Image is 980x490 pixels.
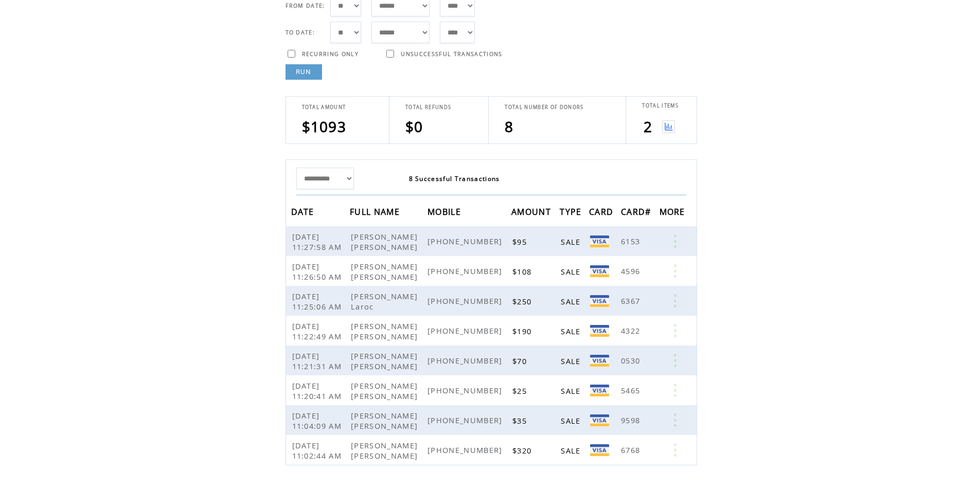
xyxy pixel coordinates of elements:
span: 8 [505,117,513,136]
span: 8 Successful Transactions [409,174,500,183]
span: 0530 [621,355,643,366]
span: 6768 [621,445,643,455]
span: [PERSON_NAME] [PERSON_NAME] [351,231,420,252]
span: [DATE] 11:02:44 AM [292,440,345,461]
span: 9598 [621,415,643,425]
span: MORE [660,204,688,223]
a: DATE [291,208,317,214]
span: MOBILE [427,204,464,223]
span: RECURRING ONLY [302,50,359,58]
span: [DATE] 11:25:06 AM [292,291,345,312]
a: FULL NAME [350,208,402,214]
span: TO DATE: [286,29,315,36]
span: SALE [561,326,583,336]
a: CARD# [621,208,654,214]
span: 6367 [621,296,643,306]
span: [PHONE_NUMBER] [427,355,505,366]
span: $250 [512,296,534,306]
img: Visa [590,355,609,367]
a: RUN [286,64,322,80]
span: [PHONE_NUMBER] [427,325,505,336]
span: [PHONE_NUMBER] [427,445,505,455]
span: $190 [512,326,534,336]
img: Visa [590,295,609,307]
span: [PERSON_NAME] [PERSON_NAME] [351,410,420,431]
span: SALE [561,296,583,306]
span: SALE [561,386,583,396]
span: [PERSON_NAME] [PERSON_NAME] [351,380,420,401]
span: SALE [561,356,583,366]
span: DATE [291,204,317,223]
span: TOTAL REFUNDS [405,104,451,111]
span: [PERSON_NAME] [PERSON_NAME] [351,321,420,341]
a: AMOUNT [511,208,554,214]
span: [PHONE_NUMBER] [427,266,505,276]
span: [DATE] 11:20:41 AM [292,380,345,401]
span: [PHONE_NUMBER] [427,385,505,395]
span: $108 [512,266,534,277]
img: View graph [662,120,675,133]
span: TOTAL NUMBER OF DONORS [505,104,583,111]
span: [PERSON_NAME] [PERSON_NAME] [351,440,420,461]
span: TOTAL ITEMS [642,102,679,109]
span: AMOUNT [511,204,554,223]
span: $1093 [302,117,347,136]
span: CARD [589,204,616,223]
img: Visa [590,444,609,456]
span: [PHONE_NUMBER] [427,415,505,425]
span: 6153 [621,236,643,246]
span: $320 [512,445,534,456]
span: UNSUCCESSFUL TRANSACTIONS [401,50,502,58]
span: [PERSON_NAME] [PERSON_NAME] [351,351,420,371]
span: [PERSON_NAME] [PERSON_NAME] [351,261,420,282]
span: SALE [561,266,583,277]
a: MOBILE [427,208,464,214]
span: [PERSON_NAME] Laroc [351,291,418,312]
a: TYPE [560,208,584,214]
span: $0 [405,117,423,136]
span: [PHONE_NUMBER] [427,236,505,246]
span: $35 [512,415,529,426]
span: FROM DATE: [286,2,325,9]
span: [DATE] 11:04:09 AM [292,410,345,431]
img: Visa [590,385,609,396]
span: SALE [561,445,583,456]
span: [DATE] 11:22:49 AM [292,321,345,341]
span: [PHONE_NUMBER] [427,296,505,306]
img: Visa [590,325,609,337]
span: $70 [512,356,529,366]
img: Visa [590,265,609,277]
span: $95 [512,237,529,247]
span: 2 [644,117,652,136]
span: [DATE] 11:26:50 AM [292,261,345,282]
span: 4322 [621,325,643,336]
span: FULL NAME [350,204,402,223]
span: $25 [512,386,529,396]
span: CARD# [621,204,654,223]
span: 5465 [621,385,643,395]
span: [DATE] 11:21:31 AM [292,351,345,371]
span: 4596 [621,266,643,276]
a: CARD [589,208,616,214]
span: TYPE [560,204,584,223]
span: SALE [561,237,583,247]
img: Visa [590,235,609,247]
span: [DATE] 11:27:58 AM [292,231,345,252]
span: SALE [561,415,583,426]
img: Visa [590,414,609,426]
span: TOTAL AMOUNT [302,104,346,111]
